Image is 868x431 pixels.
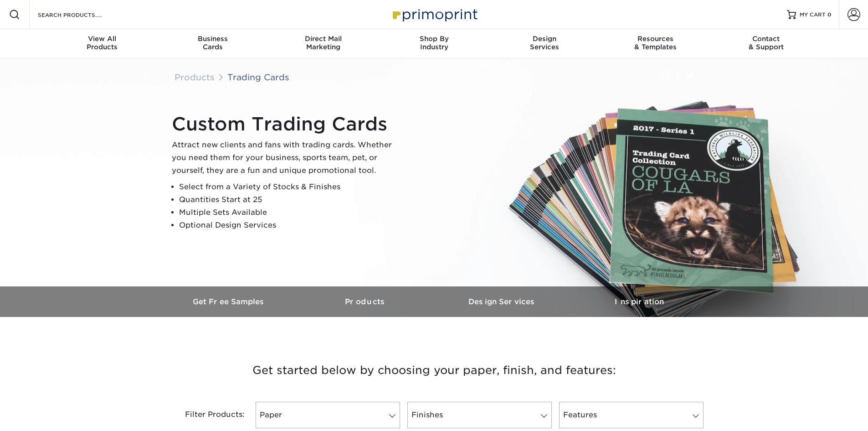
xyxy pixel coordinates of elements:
div: Products [47,35,158,51]
a: Direct MailMarketing [268,29,379,58]
a: View AllProducts [47,29,158,58]
h3: Get Free Samples [161,297,298,306]
span: View All [47,35,158,43]
li: Select from a Variety of Stocks & Finishes [179,181,400,193]
span: Business [157,35,268,43]
img: Primoprint [389,5,480,24]
a: BusinessCards [157,29,268,58]
div: & Templates [600,35,711,51]
span: Contact [711,35,822,43]
a: Inspiration [571,286,708,317]
a: Get Free Samples [161,286,298,317]
a: Paper [256,402,400,428]
a: DesignServices [489,29,600,58]
span: Shop By [379,35,489,43]
a: Products [298,286,434,317]
li: Quantities Start at 25 [179,193,400,206]
div: Services [489,35,600,51]
span: Design [489,35,600,43]
a: Contact& Support [711,29,822,58]
a: Finishes [407,402,552,428]
div: Industry [379,35,489,51]
p: Attract new clients and fans with trading cards. Whether you need them for your business, sports ... [172,139,400,177]
h3: Get started below by choosing your paper, finish, and features: [168,350,701,391]
span: MY CART [800,11,826,19]
a: Features [559,402,704,428]
li: Optional Design Services [179,219,400,232]
span: Direct Mail [268,35,379,43]
div: Marketing [268,35,379,51]
div: Filter Products: [161,402,252,428]
span: Resources [600,35,711,43]
h3: Design Services [434,297,571,306]
h1: Custom Trading Cards [172,113,400,135]
li: Multiple Sets Available [179,206,400,219]
div: & Support [711,35,822,51]
input: SEARCH PRODUCTS..... [37,9,126,20]
a: Design Services [434,286,571,317]
a: Resources& Templates [600,29,711,58]
a: Products [175,72,215,82]
a: Shop ByIndustry [379,29,489,58]
h3: Inspiration [571,297,708,306]
a: Trading Cards [227,72,289,82]
h3: Products [298,297,434,306]
div: Cards [157,35,268,51]
span: 0 [827,11,832,18]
